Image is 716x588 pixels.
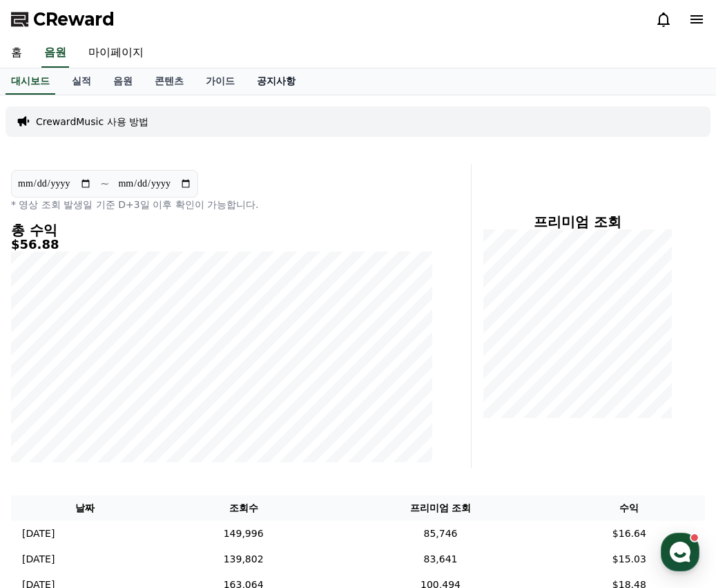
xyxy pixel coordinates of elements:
[77,39,155,68] a: 마이페이지
[11,222,432,238] h4: 총 수익
[102,68,144,95] a: 음원
[11,8,115,30] a: CReward
[327,495,553,521] th: 프리미엄 조회
[178,438,265,473] a: 설정
[6,68,55,95] a: 대시보드
[43,459,52,470] span: 홈
[22,527,55,541] p: [DATE]
[61,68,102,95] a: 실적
[36,115,148,129] a: CrewardMusic 사용 방법
[327,521,553,547] td: 85,746
[100,176,109,192] p: ~
[22,552,55,567] p: [DATE]
[91,438,178,473] a: 대화
[483,214,672,229] h4: 프리미엄 조회
[327,547,553,572] td: 83,641
[144,68,195,95] a: 콘텐츠
[213,459,230,470] span: 설정
[554,547,705,572] td: $15.03
[11,238,432,252] h5: $56.88
[159,521,327,547] td: 149,996
[126,459,143,471] span: 대화
[11,495,159,521] th: 날짜
[159,547,327,572] td: 139,802
[41,39,69,68] a: 음원
[33,8,115,30] span: CReward
[159,495,327,521] th: 조회수
[554,521,705,547] td: $16.64
[11,198,432,211] p: * 영상 조회 발생일 기준 D+3일 이후 확인이 가능합니다.
[4,438,91,473] a: 홈
[554,495,705,521] th: 수익
[246,68,307,95] a: 공지사항
[195,68,246,95] a: 가이드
